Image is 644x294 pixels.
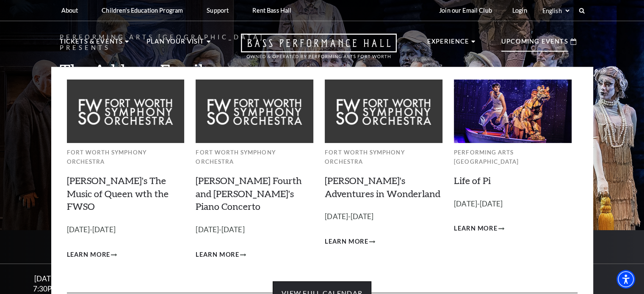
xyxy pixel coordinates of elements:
[325,211,442,223] p: [DATE]-[DATE]
[67,175,169,212] a: [PERSON_NAME]'s The Music of Queen wth the FWSO
[454,148,572,167] p: Performing Arts [GEOGRAPHIC_DATA]
[196,250,246,260] a: Learn More Brahms Fourth and Grieg's Piano Concerto
[325,236,375,247] a: Learn More Alice's Adventures in Wonderland
[67,250,111,260] span: Learn More
[67,148,185,167] p: Fort Worth Symphony Orchestra
[454,80,572,143] img: Performing Arts Fort Worth
[67,224,185,236] p: [DATE]-[DATE]
[102,7,183,14] p: Children's Education Program
[196,148,313,167] p: Fort Worth Symphony Orchestra
[325,175,440,199] a: [PERSON_NAME]'s Adventures in Wonderland
[207,7,229,14] p: Support
[325,148,442,167] p: Fort Worth Symphony Orchestra
[196,250,239,260] span: Learn More
[454,223,504,234] a: Learn More Life of Pi
[146,36,205,52] p: Plan Your Visit
[325,80,442,143] img: Fort Worth Symphony Orchestra
[67,80,185,143] img: Fort Worth Symphony Orchestra
[325,236,368,247] span: Learn More
[67,250,117,260] a: Learn More Windborne's The Music of Queen wth the FWSO
[427,36,470,52] p: Experience
[196,80,313,143] img: Fort Worth Symphony Orchestra
[196,175,302,212] a: [PERSON_NAME] Fourth and [PERSON_NAME]'s Piano Concerto
[454,198,572,210] p: [DATE]-[DATE]
[616,270,635,289] div: Accessibility Menu
[61,7,78,14] p: About
[10,285,82,292] div: 7:30PM
[196,224,313,236] p: [DATE]-[DATE]
[501,36,568,52] p: Upcoming Events
[210,33,427,67] a: Open this option
[454,223,498,234] span: Learn More
[252,7,291,14] p: Rent Bass Hall
[454,175,491,186] a: Life of Pi
[10,274,82,283] div: [DATE]
[541,7,571,15] select: Select:
[60,36,123,52] p: Tickets & Events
